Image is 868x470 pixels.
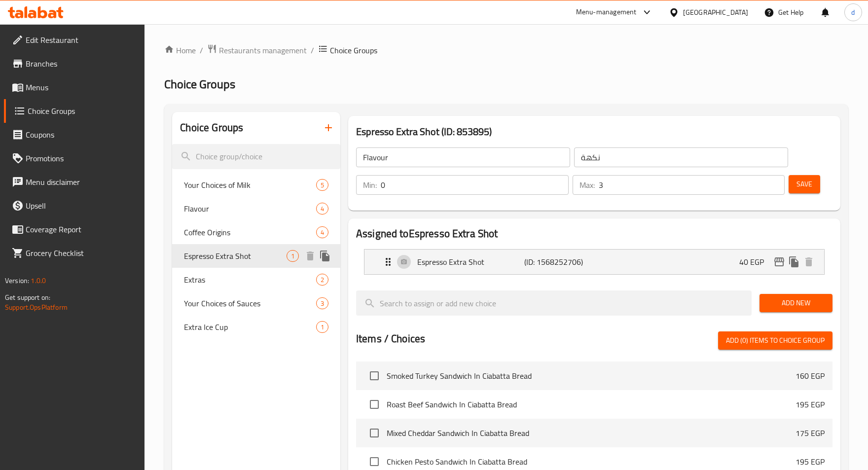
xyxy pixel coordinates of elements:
span: Add (0) items to choice group [726,334,825,347]
a: Home [164,44,196,56]
span: Choice Groups [164,73,235,95]
span: Promotions [26,152,137,164]
div: Extras2 [172,268,340,291]
span: Smoked Turkey Sandwich In Ciabatta Bread [387,370,796,382]
span: Coupons [26,129,137,141]
a: Edit Restaurant [4,28,145,52]
a: Support.OpsPlatform [5,301,68,314]
a: Promotions [4,146,145,170]
p: 195 EGP [796,456,825,468]
button: Save [789,175,820,193]
button: duplicate [787,254,801,269]
div: Choices [316,297,328,309]
div: Your Choices of Milk5 [172,173,340,197]
span: Get support on: [5,291,50,304]
a: Grocery Checklist [4,241,145,265]
span: Mixed Cheddar Sandwich In Ciabatta Bread [387,427,796,439]
div: Choices [316,321,328,333]
a: Choice Groups [4,99,145,123]
div: Choices [287,250,299,262]
button: duplicate [318,249,332,263]
span: 2 [317,275,328,285]
a: Menus [4,75,145,99]
p: 160 EGP [796,370,825,382]
input: search [172,144,340,169]
div: Choices [316,226,328,238]
span: 5 [317,181,328,190]
div: Your Choices of Sauces3 [172,291,340,315]
span: Coverage Report [26,223,137,235]
a: Coupons [4,123,145,146]
span: Save [796,178,812,190]
button: Add (0) items to choice group [718,331,832,350]
p: Min: [363,179,377,191]
p: 175 EGP [796,427,825,439]
p: 195 EGP [796,398,825,410]
nav: breadcrumb [164,44,848,57]
p: Espresso Extra Shot [417,256,524,268]
span: Select choice [364,423,385,443]
a: Menu disclaimer [4,170,145,194]
span: Menu disclaimer [26,176,137,188]
li: / [311,44,314,56]
h3: Espresso Extra Shot (ID: 853895) [356,124,832,140]
span: Add New [767,297,825,309]
span: Espresso Extra Shot [184,250,287,262]
span: Roast Beef Sandwich In Ciabatta Bread [387,398,796,410]
span: 4 [317,228,328,237]
span: Upsell [26,200,137,212]
span: Grocery Checklist [26,247,137,259]
span: Branches [26,58,137,70]
p: (ID: 1568252706) [524,256,595,268]
span: 3 [317,299,328,308]
div: Expand [364,250,824,274]
div: Flavour4 [172,197,340,220]
div: Coffee Origins4 [172,220,340,244]
span: Flavour [184,203,316,215]
span: Coffee Origins [184,226,316,238]
span: Choice Groups [28,105,137,117]
div: Espresso Extra Shot1deleteduplicate [172,244,340,268]
div: Choices [316,203,328,215]
span: Restaurants management [219,44,307,56]
a: Restaurants management [207,44,307,57]
div: [GEOGRAPHIC_DATA] [683,7,748,18]
li: / [200,44,203,56]
span: Extra Ice Cup [184,321,316,333]
a: Upsell [4,194,145,217]
button: edit [772,254,787,269]
p: Max: [579,179,595,191]
h2: Assigned to Espresso Extra Shot [356,226,832,241]
span: Choice Groups [330,44,377,56]
a: Branches [4,52,145,75]
span: Your Choices of Milk [184,179,316,191]
div: Menu-management [576,6,637,18]
a: Coverage Report [4,217,145,241]
h2: Choice Groups [180,120,243,135]
div: Extra Ice Cup1 [172,315,340,339]
span: Select choice [364,394,385,415]
input: search [356,290,752,316]
span: Select choice [364,365,385,386]
span: Chicken Pesto Sandwich In Ciabatta Bread [387,456,796,468]
span: Your Choices of Sauces [184,297,316,309]
span: 1.0.0 [31,274,46,287]
span: Edit Restaurant [26,34,137,46]
li: Expand [356,245,832,279]
div: Choices [316,179,328,191]
h2: Items / Choices [356,331,425,346]
button: Add New [759,294,832,312]
p: 40 EGP [739,256,772,268]
span: 1 [317,323,328,332]
span: 1 [287,252,298,261]
button: delete [801,254,816,269]
span: 4 [317,204,328,214]
button: delete [303,249,318,263]
span: d [851,7,855,18]
span: Menus [26,81,137,93]
span: Version: [5,274,29,287]
span: Extras [184,274,316,286]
